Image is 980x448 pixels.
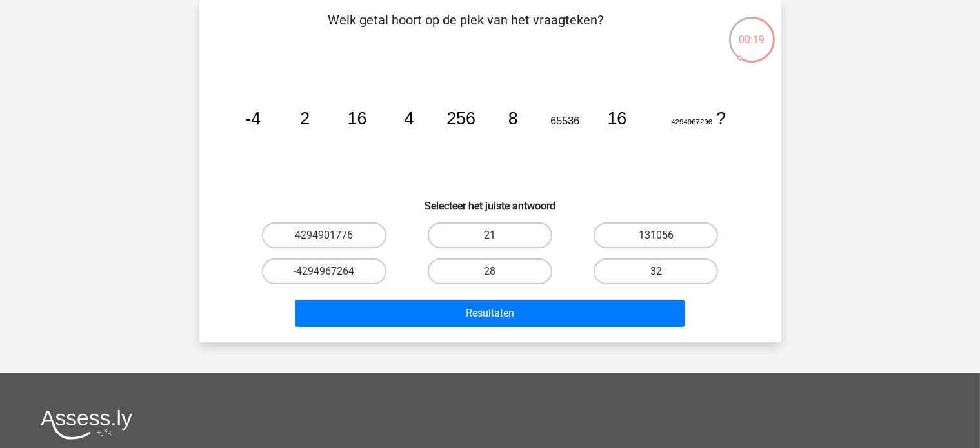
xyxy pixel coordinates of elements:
tspan: -4 [245,109,261,128]
h6: Selecteer het juiste antwoord [220,190,761,212]
p: Welk getal hoort op de plek van het vraagteken? [220,10,712,49]
tspan: 2 [300,109,310,128]
label: 4294901776 [262,222,386,248]
tspan: 16 [607,109,626,128]
label: 131056 [594,222,718,248]
tspan: 65536 [550,115,579,126]
label: -4294967264 [262,258,386,284]
label: 32 [594,258,718,284]
tspan: 4 [404,109,414,128]
tspan: 8 [508,109,517,128]
label: 28 [428,258,552,284]
tspan: ? [716,109,726,128]
tspan: 256 [446,109,475,128]
div: 00:19 [728,15,776,48]
tspan: 4294967296 [671,118,712,126]
img: Assessly logo [41,409,132,440]
button: Resultaten [295,300,685,327]
label: 21 [428,222,552,248]
tspan: 16 [347,109,366,128]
